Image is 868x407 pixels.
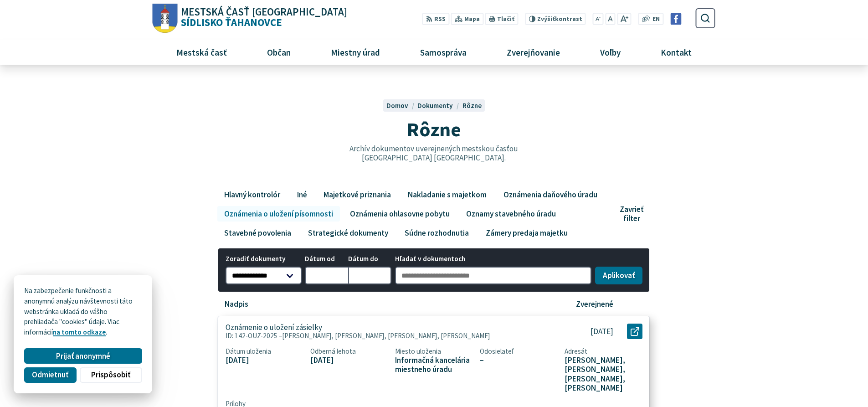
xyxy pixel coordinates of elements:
[565,355,642,393] span: [PERSON_NAME], [PERSON_NAME], [PERSON_NAME], [PERSON_NAME]
[497,187,604,202] a: Oznámenia daňového úradu
[417,101,453,110] span: Dokumenty
[480,347,558,355] span: Odosielateľ
[644,40,709,64] a: Kontakt
[398,225,476,241] a: Súdne rozhodnutia
[225,299,248,309] p: Nadpis
[386,101,408,110] span: Domov
[330,144,538,163] p: Archív dokumentov uverejnených mestskou časťou [GEOGRAPHIC_DATA] [GEOGRAPHIC_DATA].
[650,15,663,24] a: EN
[173,40,230,64] span: Mestská časť
[597,40,624,64] span: Voľby
[181,7,347,17] span: Mestská časť [GEOGRAPHIC_DATA]
[617,13,631,25] button: Zväčšiť veľkosť písma
[153,4,178,33] img: Prejsť na domovskú stránku
[480,355,558,365] span: –
[226,267,302,285] select: Zoradiť dokumenty
[593,13,604,25] button: Zmenšiť veľkosť písma
[282,331,490,340] span: [PERSON_NAME], [PERSON_NAME], [PERSON_NAME], [PERSON_NAME]
[317,187,398,202] a: Majetkové priznania
[348,267,391,285] input: Dátum do
[178,7,348,28] span: Sídlisko Ťahanovce
[605,13,615,25] button: Nastaviť pôvodnú veľkosť písma
[305,267,348,285] input: Dátum od
[417,101,462,110] a: Dokumenty
[490,40,577,64] a: Zverejňovanie
[153,4,347,33] a: Logo Sídlisko Ťahanovce, prejsť na domovskú stránku.
[305,255,348,263] span: Dátum od
[226,255,302,263] span: Zoradiť dokumenty
[395,347,473,355] span: Miesto uloženia
[462,101,482,110] a: Rôzne
[310,355,388,365] span: [DATE]
[53,328,106,336] a: na tomto odkaze
[652,15,660,24] span: EN
[226,323,322,332] p: Oznámenie o uložení zásielky
[395,255,592,263] span: Hľadať v dokumentoch
[91,370,130,380] span: Prispôsobiť
[327,40,383,64] span: Miestny úrad
[56,351,110,361] span: Prijať anonymné
[416,40,470,64] span: Samospráva
[485,13,518,25] button: Tlačiť
[670,13,682,25] img: Prejsť na Facebook stránku
[537,15,555,23] span: Zvýšiť
[32,370,68,380] span: Odmietnuť
[407,117,461,142] span: Rôzne
[226,355,303,365] span: [DATE]
[80,367,142,383] button: Prispôsobiť
[576,299,613,309] p: Zverejnené
[620,205,643,223] span: Zavrieť filter
[401,187,493,202] a: Nakladanie s majetkom
[226,332,549,340] p: ID: 142-OUZ-2025 –
[460,206,563,222] a: Oznamy stavebného úradu
[226,347,303,355] span: Dátum uloženia
[301,225,395,241] a: Strategické dokumenty
[657,40,695,64] span: Kontakt
[314,40,396,64] a: Miestny úrad
[422,13,449,25] a: RSS
[217,187,287,202] a: Hlavný kontrolór
[497,15,514,23] span: Tlačiť
[503,40,563,64] span: Zverejňovanie
[217,206,339,222] a: Oznámenia o uložení písomnosti
[451,13,483,25] a: Mapa
[290,187,313,202] a: Iné
[584,40,637,64] a: Voľby
[386,101,417,110] a: Domov
[250,40,307,64] a: Občan
[24,286,142,338] p: Na zabezpečenie funkčnosti a anonymnú analýzu návštevnosti táto webstránka ukladá do vášho prehli...
[24,348,142,364] button: Prijať anonymné
[24,367,76,383] button: Odmietnuť
[434,15,446,24] span: RSS
[404,40,483,64] a: Samospráva
[525,13,586,25] button: Zvýšiťkontrast
[263,40,294,64] span: Občan
[343,206,456,222] a: Oznámenia ohlasovne pobytu
[159,40,243,64] a: Mestská časť
[310,347,388,355] span: Odberná lehota
[591,327,613,336] p: [DATE]
[395,267,592,285] input: Hľadať v dokumentoch
[395,355,473,374] span: Informačná kancelária miestneho úradu
[464,15,480,24] span: Mapa
[595,267,642,285] button: Aplikovať
[537,15,582,23] span: kontrast
[479,225,574,241] a: Zámery predaja majetku
[217,225,298,241] a: Stavebné povolenia
[565,347,642,355] span: Adresát
[616,205,650,223] button: Zavrieť filter
[348,255,391,263] span: Dátum do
